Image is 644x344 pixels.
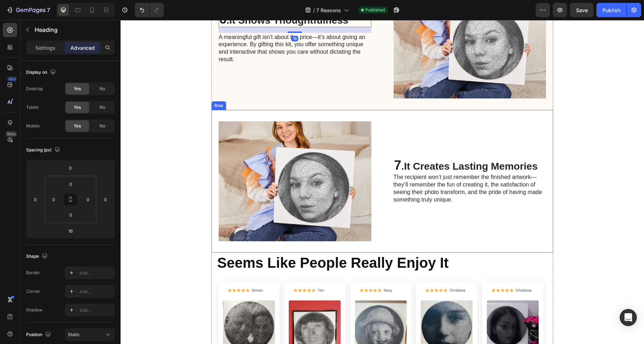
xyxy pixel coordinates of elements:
div: Mobile [26,123,40,129]
span: Yes [74,86,81,92]
div: Add... [79,307,113,314]
img: gempages_583712613708333908-1d0dc835-bb25-43c5-a5b7-2932cba784e0.jpg [98,101,251,222]
input: 0px [48,194,59,205]
p: Advanced [70,44,95,52]
button: Save [570,3,594,17]
div: 16 [171,16,178,21]
input: 0 [63,163,78,173]
span: / [313,6,315,14]
div: Add... [79,270,113,276]
span: 7 Reasons [316,6,341,14]
span: 7 [274,138,281,152]
div: Display on [26,68,57,77]
div: Shape [26,252,49,261]
span: Yes [74,123,81,129]
div: 450 [7,76,17,82]
div: Shadow [26,307,43,313]
div: Publish [602,6,620,14]
span: No [99,86,105,92]
input: 0px [64,209,78,220]
div: Add... [79,289,113,295]
span: Static [68,332,80,337]
p: Heading [35,25,112,34]
button: Publish [596,3,626,17]
span: No [99,104,105,111]
div: Beta [5,131,17,137]
iframe: Design area [121,20,644,344]
button: Static [65,328,115,341]
input: 0 [100,194,111,205]
button: 7 [3,3,53,17]
span: No [99,123,105,129]
input: 0px [64,179,78,189]
h2: . [273,139,426,153]
span: Published [365,7,385,13]
div: Open Intercom Messenger [620,309,637,326]
div: Border [26,270,40,276]
div: Position [26,330,52,340]
div: Desktop [26,86,43,92]
span: Save [576,7,588,13]
input: 0px [83,194,93,205]
div: Tablet [26,104,39,111]
div: Undo/Redo [135,3,164,17]
div: Row [92,82,104,89]
input: 0 [30,194,41,205]
p: 7 [47,6,50,14]
h2: Seems Like People Really Enjoy It [96,233,433,253]
p: The recipient won’t just remember the finished artwork—they’ll remember the fun of creating it, t... [273,154,425,183]
div: Spacing (px) [26,145,62,155]
input: 16 [63,226,78,236]
p: A meaningful gift isn’t about the price—it’s about giving an experience. By gifting this kit, you... [98,14,250,43]
span: Yes [74,104,81,111]
p: Settings [35,44,55,52]
div: Corner [26,288,40,295]
strong: It Creates Lasting Memories [283,141,417,152]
